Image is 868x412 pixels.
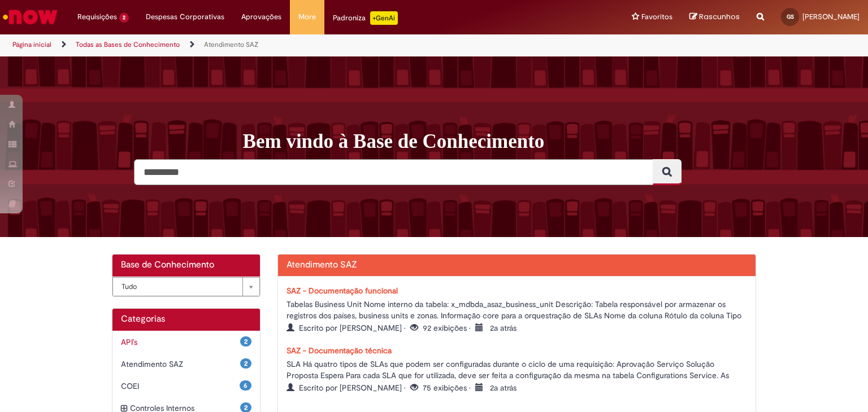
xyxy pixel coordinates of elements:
[112,277,260,296] a: Tudo
[77,11,117,23] span: Requisições
[121,336,240,348] span: API's
[404,383,408,393] span: •
[204,40,258,49] a: Atendimento SAZ
[119,13,129,23] span: 2
[240,358,251,369] span: 2
[653,159,682,185] button: Pesquisar
[689,12,740,23] a: Rascunhos
[287,286,398,296] a: SAZ - Documentação funcional
[134,159,653,185] input: Pesquisar
[121,260,251,270] h2: Base de Conhecimento
[121,358,240,370] span: Atendimento SAZ
[490,383,517,393] time: 2a atrás
[287,356,748,380] div: SLA Há quatro tipos de SLAs que podem ser configuradas durante o ciclo de uma
[8,34,570,55] ul: Trilhas de página
[641,11,672,23] span: Favoritos
[121,314,251,325] h1: Categorias
[12,40,51,49] a: Página inicial
[287,383,517,393] span: Escrito por [PERSON_NAME] 75 exibições
[287,296,748,320] div: Tabelas Business Unit Nome interno da tabela: x_mdbda_asaz_business_unit Descrição: Tabela respon...
[287,323,517,333] span: Escrito por [PERSON_NAME] 92 exibições
[699,11,740,22] span: Rascunhos
[112,277,260,296] div: Bases de Conhecimento
[240,336,251,347] span: 2
[333,11,398,25] div: Padroniza
[1,6,59,28] img: ServiceNow
[287,345,392,356] a: SAZ - Documentação técnica
[112,375,260,397] div: 6 COEI
[802,12,860,21] span: [PERSON_NAME]
[469,323,473,333] span: •
[490,323,517,333] time: 2a atrás
[241,11,281,23] span: Aprovações
[240,380,251,391] span: 6
[146,11,224,23] span: Despesas Corporativas
[121,278,237,296] span: Tudo
[298,11,316,23] span: More
[469,383,473,393] span: •
[404,323,408,333] span: •
[112,331,260,353] div: 2 API's
[112,353,260,375] div: 2 Atendimento SAZ
[370,11,398,25] p: +GenAi
[76,40,180,49] a: Todas as Bases de Conhecimento
[121,380,240,392] span: COEI
[787,13,794,20] span: GS
[243,130,765,154] h1: Bem vindo à Base de Conhecimento
[287,260,748,270] h2: Atendimento SAZ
